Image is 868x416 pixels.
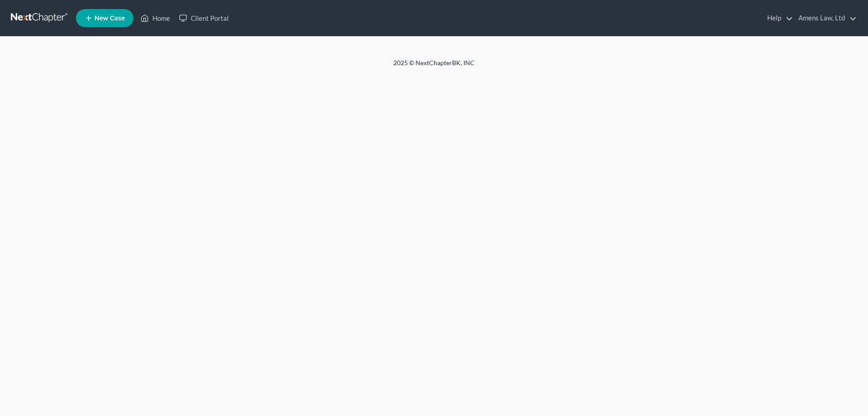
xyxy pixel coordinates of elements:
[175,10,233,26] a: Client Portal
[794,10,857,26] a: Amens Law, Ltd
[76,9,133,27] new-legal-case-button: New Case
[136,10,175,26] a: Home
[176,58,692,75] div: 2025 © NextChapterBK, INC
[763,10,793,26] a: Help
